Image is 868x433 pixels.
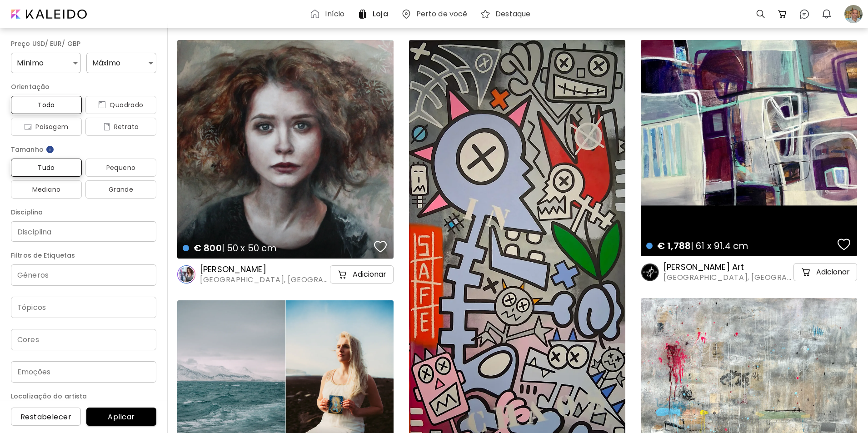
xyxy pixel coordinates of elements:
[663,273,792,283] span: [GEOGRAPHIC_DATA], [GEOGRAPHIC_DATA]
[86,53,156,73] div: Máximo
[18,100,75,110] span: Todo
[177,40,394,259] a: € 800| 50 x 50 cmfavoriteshttps://cdn.kaleido.art/CDN/Artwork/175870/Primary/medium.webp?updated=...
[85,96,156,114] button: iconQuadrado
[357,9,391,20] a: Loja
[816,268,850,277] h5: Adicionar
[103,123,110,130] img: icon
[641,262,857,283] a: [PERSON_NAME] Art[GEOGRAPHIC_DATA], [GEOGRAPHIC_DATA]cart-iconAdicionar
[353,270,386,279] h5: Adicionar
[85,118,156,136] button: iconRetrato
[373,10,388,18] h6: Loja
[18,162,75,173] span: Tudo
[183,242,371,254] h4: | 50 x 50 cm
[93,100,149,110] span: Quadrado
[646,240,835,252] h4: | 61 x 91.4 cm
[663,262,792,273] h6: [PERSON_NAME] Art
[177,264,394,285] a: [PERSON_NAME][GEOGRAPHIC_DATA], [GEOGRAPHIC_DATA]cart-iconAdicionar
[835,235,853,254] button: favorites
[480,9,534,20] a: Destaque
[325,10,344,18] h6: Início
[11,207,156,218] h6: Disciplina
[93,121,149,132] span: Retrato
[11,250,156,261] h6: Filtros de Etiquetas
[657,239,691,252] span: € 1,788
[11,38,156,49] h6: Preço USD/ EUR/ GBP
[11,408,81,426] button: Restabelecer
[11,81,156,92] h6: Orientação
[11,118,82,136] button: iconPaisagem
[200,275,328,285] span: [GEOGRAPHIC_DATA], [GEOGRAPHIC_DATA]
[416,10,468,18] h6: Perto de você
[819,6,834,22] button: bellIcon
[93,184,149,195] span: Grande
[18,184,75,195] span: Mediano
[11,391,156,402] h6: Localização do artista
[93,162,149,173] span: Pequeno
[200,264,328,275] h6: [PERSON_NAME]
[18,121,75,132] span: Paisagem
[85,159,156,177] button: Pequeno
[11,180,82,199] button: Mediano
[98,101,106,109] img: icon
[11,159,82,177] button: Tudo
[337,269,348,280] img: cart-icon
[86,408,156,426] button: Aplicar
[799,9,810,20] img: chatIcon
[11,144,156,155] h6: Tamanho
[194,242,222,254] span: € 800
[94,412,149,422] span: Aplicar
[18,412,74,422] span: Restabelecer
[401,9,471,20] a: Perto de você
[777,9,788,20] img: cart
[821,9,832,20] img: bellIcon
[11,96,82,114] button: Todo
[309,9,348,20] a: Início
[24,123,32,130] img: icon
[495,10,530,18] h6: Destaque
[330,265,394,284] button: cart-iconAdicionar
[372,238,389,256] button: favorites
[641,40,857,256] a: € 1,788| 61 x 91.4 cmfavoriteshttps://cdn.kaleido.art/CDN/Artwork/174292/Primary/medium.webp?upda...
[85,180,156,199] button: Grande
[45,145,55,154] img: info
[11,53,81,73] div: Mínimo
[801,267,812,278] img: cart-icon
[793,263,857,281] button: cart-iconAdicionar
